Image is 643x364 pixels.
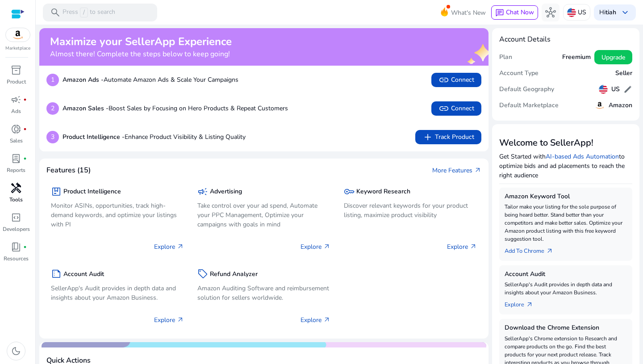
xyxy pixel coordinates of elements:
[545,7,556,18] span: hub
[470,243,477,250] span: arrow_outward
[344,186,355,197] span: key
[7,78,26,86] p: Product
[51,284,184,302] p: SellerApp's Audit provides in depth data and insights about your Amazon Business.
[323,316,330,323] span: arrow_outward
[23,98,27,101] span: fiber_manual_record
[620,7,630,18] span: keyboard_arrow_down
[80,8,88,17] span: /
[23,157,27,160] span: fiber_manual_record
[51,186,62,197] span: package
[431,101,481,116] button: linkConnect
[546,152,619,161] a: AI-based Ads Automation
[526,301,533,308] span: arrow_outward
[505,203,627,243] p: Tailor make your listing for the sole purpose of being heard better. Stand better than your compe...
[46,102,59,115] p: 2
[499,54,512,61] h5: Plan
[11,153,21,164] span: lab_profile
[11,124,21,134] span: donut_small
[594,100,605,111] img: amazon.svg
[63,75,104,84] b: Amazon Ads -
[197,186,208,197] span: campaign
[10,137,23,145] p: Sales
[615,70,632,77] h5: Seller
[599,9,616,16] p: Hi
[301,242,330,251] p: Explore
[210,271,258,278] h5: Refund Analyzer
[431,73,481,87] button: linkConnect
[499,70,539,77] h5: Account Type
[499,35,632,44] h4: Account Details
[197,284,330,302] p: Amazon Auditing Software and reimbursement solution for sellers worldwide.
[505,243,560,255] a: Add To Chrome
[578,4,586,20] p: US
[63,271,104,278] h5: Account Audit
[9,196,23,204] p: Tools
[11,242,21,252] span: book_4
[63,104,109,113] b: Amazon Sales -
[422,132,474,142] span: Track Product
[5,45,30,52] p: Marketplace
[505,271,627,278] h5: Account Audit
[546,247,553,255] span: arrow_outward
[11,94,21,105] span: campaign
[601,53,625,62] span: Upgrade
[432,166,481,175] a: More Featuresarrow_outward
[415,130,481,144] button: addTrack Product
[63,75,238,84] p: Automate Amazon Ads & Scale Your Campaigns
[499,152,632,180] p: Get Started with to optimize bids and ad placements to reach the right audience
[495,8,504,17] span: chat
[63,132,246,142] p: Enhance Product Visibility & Listing Quality
[4,255,29,263] p: Resources
[451,5,486,21] span: What's New
[562,54,591,61] h5: Freemium
[447,242,477,251] p: Explore
[210,188,242,196] h5: Advertising
[63,104,288,113] p: Boost Sales by Focusing on Hero Products & Repeat Customers
[611,86,620,93] h5: US
[506,8,534,17] span: Chat Now
[499,102,559,109] h5: Default Marketplace
[499,138,632,148] h3: Welcome to SellerApp!
[50,35,232,48] h2: Maximize your SellerApp Experience
[567,8,576,17] img: us.svg
[623,85,632,94] span: edit
[197,268,208,279] span: sell
[438,103,449,114] span: link
[499,86,554,93] h5: Default Geography
[46,74,59,86] p: 1
[605,8,616,17] b: tiah
[177,316,184,323] span: arrow_outward
[63,8,115,17] p: Press to search
[505,297,540,309] a: Explorearrow_outward
[422,132,433,142] span: add
[344,201,477,220] p: Discover relevant keywords for your product listing, maximize product visibility
[505,193,627,201] h5: Amazon Keyword Tool
[51,201,184,229] p: Monitor ASINs, opportunities, track high-demand keywords, and optimize your listings with PI
[542,4,559,21] button: hub
[154,242,184,251] p: Explore
[46,166,91,175] h4: Features (15)
[609,102,632,109] h5: Amazon
[11,212,21,223] span: code_blocks
[63,188,121,196] h5: Product Intelligence
[50,7,61,18] span: search
[63,133,125,141] b: Product Intelligence -
[23,245,27,249] span: fiber_manual_record
[599,85,608,94] img: us.svg
[154,315,184,325] p: Explore
[438,75,474,85] span: Connect
[11,346,21,356] span: dark_mode
[50,50,232,59] h4: Almost there! Complete the steps below to keep going!
[505,324,627,332] h5: Download the Chrome Extension
[594,50,632,64] button: Upgrade
[197,201,330,229] p: Take control over your ad spend, Automate your PPC Management, Optimize your campaigns with goals...
[51,268,62,279] span: summarize
[23,127,27,131] span: fiber_manual_record
[323,243,330,250] span: arrow_outward
[11,65,21,75] span: inventory_2
[11,183,21,193] span: handyman
[474,167,481,174] span: arrow_outward
[11,107,21,115] p: Ads
[7,166,25,174] p: Reports
[46,131,59,143] p: 3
